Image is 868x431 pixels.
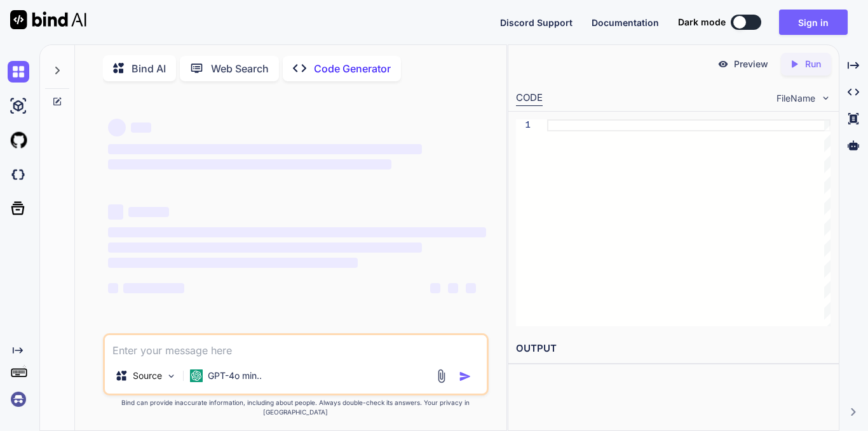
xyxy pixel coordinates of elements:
[717,58,729,70] img: preview
[132,61,166,76] p: Bind AI
[123,283,184,293] span: ‌
[8,129,29,151] img: githubLight
[103,398,489,417] p: Bind can provide inaccurate information, including about people. Always double-check its answers....
[108,242,422,253] span: ‌
[108,159,391,169] span: ‌
[508,334,839,364] h2: OUTPUT
[459,370,471,383] img: icon
[108,283,118,293] span: ‌
[131,123,151,133] span: ‌
[8,61,29,83] img: chat
[10,10,86,29] img: Bind AI
[314,61,391,76] p: Code Generator
[128,207,169,217] span: ‌
[133,369,162,382] p: Source
[8,95,29,117] img: ai-studio
[734,58,768,70] p: Preview
[108,258,358,268] span: ‌
[805,58,821,70] p: Run
[592,16,659,29] button: Documentation
[779,10,848,35] button: Sign in
[820,93,831,103] img: chevron down
[430,283,440,293] span: ‌
[190,369,203,382] img: GPT-4o mini
[500,16,573,29] button: Discord Support
[776,92,815,105] span: FileName
[592,17,659,28] span: Documentation
[108,227,486,237] span: ‌
[211,61,269,76] p: Web Search
[208,369,262,382] p: GPT-4o min..
[466,283,476,293] span: ‌
[8,164,29,185] img: darkCloudIdeIcon
[500,17,573,28] span: Discord Support
[448,283,458,293] span: ‌
[108,204,123,220] span: ‌
[516,119,531,131] div: 1
[8,388,29,410] img: signin
[516,91,543,106] div: CODE
[108,144,422,154] span: ‌
[166,371,177,381] img: Pick Models
[434,369,449,383] img: attachment
[108,119,126,136] span: ‌
[678,16,726,29] span: Dark mode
